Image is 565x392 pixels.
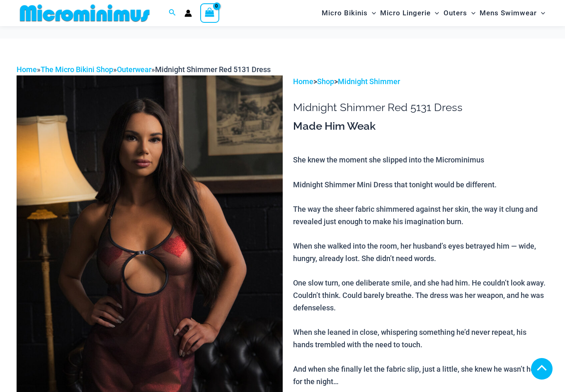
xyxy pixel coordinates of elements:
a: Home [17,65,37,74]
h1: Midnight Shimmer Red 5131 Dress [293,101,548,114]
nav: Site Navigation [318,1,548,25]
span: Menu Toggle [467,2,475,24]
a: Home [293,77,313,86]
p: > > [293,75,548,88]
a: Micro LingerieMenu ToggleMenu Toggle [378,2,441,24]
a: Account icon link [184,10,192,17]
span: » » » [17,65,271,74]
a: Mens SwimwearMenu ToggleMenu Toggle [478,2,547,24]
a: Search icon link [169,8,176,18]
a: Outerwear [117,65,151,74]
span: Midnight Shimmer Red 5131 Dress [155,65,271,74]
a: OutersMenu ToggleMenu Toggle [441,2,478,24]
span: Micro Lingerie [380,2,431,24]
img: MM SHOP LOGO FLAT [17,4,153,22]
a: Micro BikinisMenu ToggleMenu Toggle [320,2,378,24]
span: Mens Swimwear [480,2,537,24]
span: Menu Toggle [431,2,439,24]
span: Menu Toggle [368,2,376,24]
span: Micro Bikinis [322,2,368,24]
span: Menu Toggle [537,2,545,24]
a: Midnight Shimmer [338,77,400,86]
span: Outers [444,2,467,24]
a: The Micro Bikini Shop [41,65,113,74]
a: View Shopping Cart, empty [200,3,219,22]
a: Shop [317,77,334,86]
h3: Made Him Weak [293,119,548,133]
